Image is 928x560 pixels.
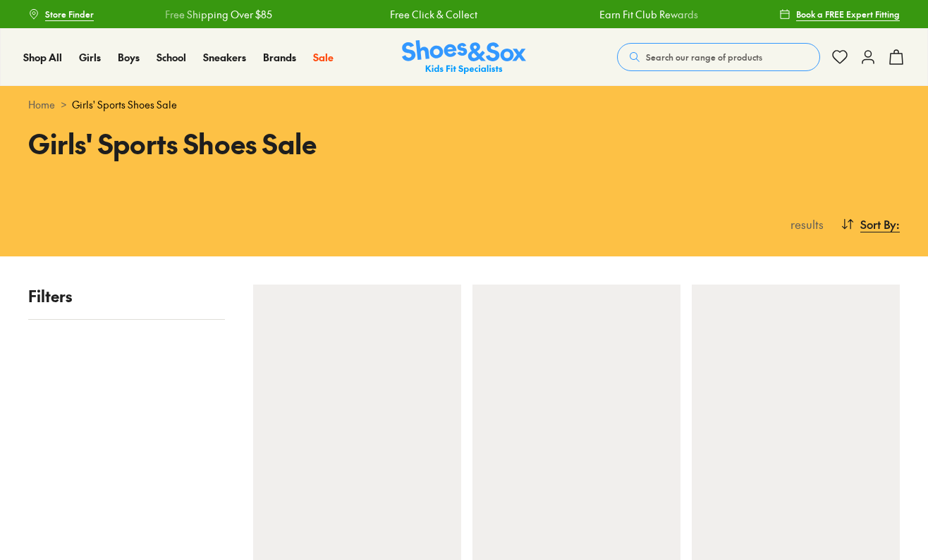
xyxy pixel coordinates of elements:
[263,50,296,64] span: Brands
[263,50,296,65] a: Brands
[896,216,900,232] span: :
[28,97,900,112] div: >
[45,8,94,20] span: Store Finder
[785,216,824,232] p: results
[28,285,225,308] p: Filters
[779,1,900,27] a: Book a FREE Expert Fitting
[28,97,55,112] a: Home
[313,50,334,65] a: Sale
[118,50,140,65] a: Boys
[23,50,62,64] span: Shop All
[28,123,447,163] h1: Girls' Sports Shoes Sale
[72,97,177,112] span: Girls' Sports Shoes Sale
[402,40,526,75] img: SNS_Logo_Responsive.svg
[617,43,820,71] button: Search our range of products
[841,209,900,239] button: Sort By:
[313,50,334,64] span: Sale
[23,50,62,65] a: Shop All
[599,7,698,22] a: Earn Fit Club Rewards
[796,8,900,20] span: Book a FREE Expert Fitting
[646,51,762,63] span: Search our range of products
[157,50,186,65] a: School
[79,50,101,65] a: Girls
[203,50,246,65] a: Sneakers
[28,1,94,27] a: Store Finder
[79,50,101,64] span: Girls
[157,50,186,64] span: School
[860,216,896,232] span: Sort By
[402,40,526,75] a: Shoes & Sox
[203,50,246,64] span: Sneakers
[118,50,140,64] span: Boys
[164,7,271,22] a: Free Shipping Over $85
[390,7,477,22] a: Free Click & Collect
